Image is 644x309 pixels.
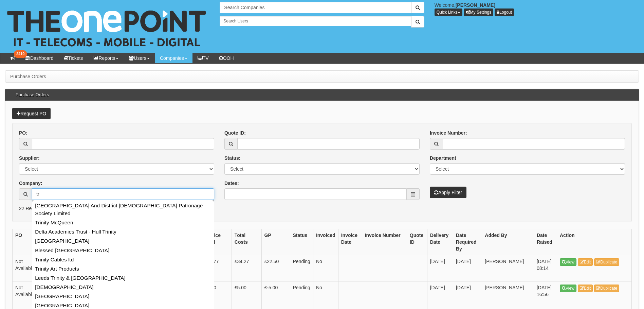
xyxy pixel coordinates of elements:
label: Supplier: [19,155,40,161]
th: PO [13,229,39,255]
th: Date Required By [453,229,482,255]
a: [GEOGRAPHIC_DATA] [33,236,213,245]
button: Apply Filter [430,187,466,198]
span: 2410 [14,50,27,58]
a: Trinity McQueen [33,218,213,227]
a: Trinity Cables ltd [33,255,213,264]
th: Total Costs [232,229,261,255]
b: [PERSON_NAME] [456,2,495,8]
th: Quote ID [407,229,427,255]
th: Date Raised [534,229,557,255]
th: GP [261,229,290,255]
a: View [560,285,576,292]
button: Quick Links [435,8,462,16]
a: Tickets [59,53,88,63]
label: Invoice Number: [430,130,467,136]
label: Status: [224,155,240,161]
h3: Purchase Orders [12,89,52,101]
a: Duplicate [594,285,619,292]
td: £22.50 [261,255,290,281]
a: OOH [214,53,239,63]
td: No [313,255,338,281]
p: 22 Results [19,205,625,212]
td: £56.77 [201,255,232,281]
input: Search Users [220,16,411,26]
td: [DATE] 08:14 [534,255,557,281]
td: [PERSON_NAME] [482,255,534,281]
label: Quote ID: [224,130,246,136]
td: Not Available [13,255,39,281]
li: Purchase Orders [10,73,46,80]
a: Duplicate [594,258,619,266]
td: £34.27 [232,255,261,281]
th: Status [290,229,313,255]
a: [DEMOGRAPHIC_DATA] [33,282,213,292]
label: Company: [19,180,42,187]
a: Trinity Art Products [33,264,213,273]
a: Blessed [GEOGRAPHIC_DATA] [33,246,213,255]
label: PO: [19,130,27,136]
th: Added By [482,229,534,255]
th: Invoiced [313,229,338,255]
label: Department [430,155,456,161]
a: Dashboard [20,53,59,63]
a: Delta Academies Trust - Hull Trinity [33,227,213,236]
a: View [560,258,576,266]
a: Edit [578,258,593,266]
th: Invoice Date [338,229,362,255]
td: [DATE] [427,255,453,281]
a: [GEOGRAPHIC_DATA] [33,292,213,301]
a: My Settings [464,8,494,16]
div: Welcome, [429,2,644,16]
a: [GEOGRAPHIC_DATA] And District [DEMOGRAPHIC_DATA] Patronage Society Limited [33,201,213,218]
td: [DATE] [453,255,482,281]
a: Companies [155,53,192,63]
a: Reports [88,53,124,63]
a: Edit [578,285,593,292]
th: Invoice Total [201,229,232,255]
a: Logout [495,8,514,16]
th: Invoice Number [362,229,407,255]
th: Delivery Date [427,229,453,255]
a: Leeds Trinity & [GEOGRAPHIC_DATA] [33,273,213,282]
input: Search Companies [220,2,411,13]
a: Request PO [12,108,51,119]
th: Action [557,229,632,255]
label: Dates: [224,180,239,187]
a: Users [124,53,155,63]
a: TV [192,53,214,63]
td: Pending [290,255,313,281]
